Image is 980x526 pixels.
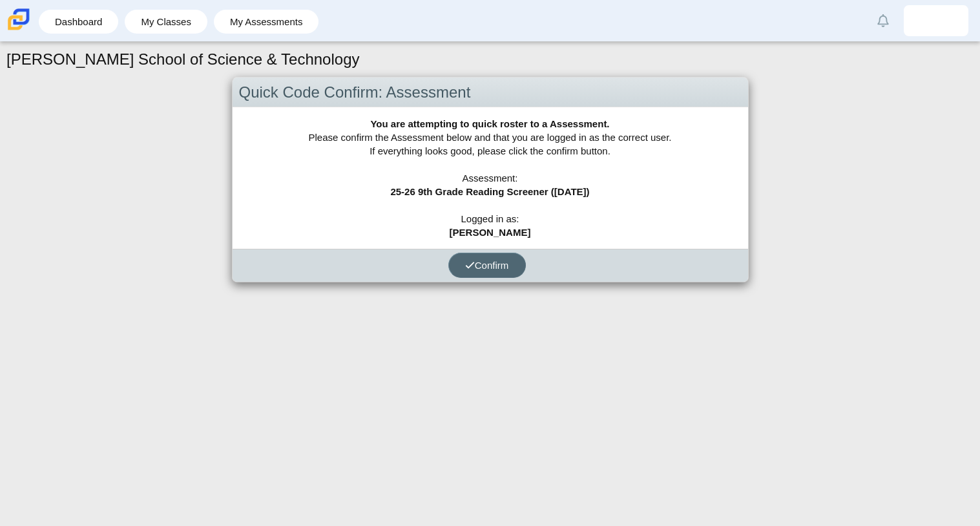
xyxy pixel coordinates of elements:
a: Dashboard [45,10,112,34]
span: Confirm [465,260,509,271]
a: jesus.gutierrezmen.pr7MqY [904,5,968,36]
div: Please confirm the Assessment below and that you are logged in as the correct user. If everything... [233,107,748,249]
a: Carmen School of Science & Technology [5,24,32,35]
h1: [PERSON_NAME] School of Science & Technology [6,48,360,70]
img: jesus.gutierrezmen.pr7MqY [926,10,946,31]
a: My Classes [131,10,201,34]
a: Alerts [869,6,897,35]
img: Carmen School of Science & Technology [5,6,32,33]
b: 25-26 9th Grade Reading Screener ([DATE]) [390,186,589,197]
button: Confirm [448,253,526,278]
div: Quick Code Confirm: Assessment [233,78,748,108]
b: You are attempting to quick roster to a Assessment. [370,118,609,129]
a: My Assessments [220,10,313,34]
b: [PERSON_NAME] [450,227,531,238]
